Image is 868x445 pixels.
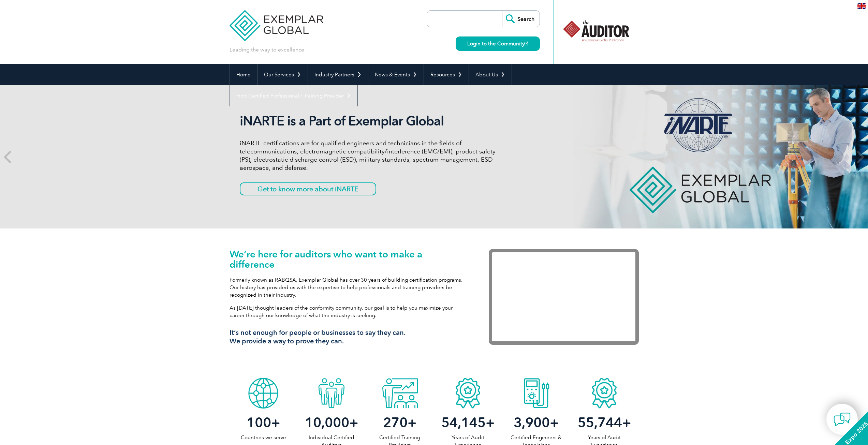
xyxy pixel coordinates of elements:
img: open_square.png [525,42,528,45]
h2: + [297,417,366,428]
p: iNARTE certifications are for qualified engineers and technicians in the fields of telecommunicat... [240,139,496,172]
a: Our Services [258,64,308,85]
h2: + [502,417,570,428]
a: Get to know more about iNARTE [240,182,376,195]
a: Login to the Community [456,36,540,51]
h3: It’s not enough for people or businesses to say they can. We provide a way to prove they can. [230,328,468,345]
span: 3,900 [514,414,550,431]
input: Search [502,11,540,27]
p: Countries we serve [230,434,298,441]
img: en [857,3,866,9]
p: Formerly known as RABQSA, Exemplar Global has over 30 years of building certification programs. O... [230,276,468,299]
h2: iNARTE is a Part of Exemplar Global [240,113,496,129]
span: 55,744 [578,414,622,431]
p: As [DATE] thought leaders of the conformity community, our goal is to help you maximize your care... [230,304,468,319]
a: Home [230,64,257,85]
a: Resources [424,64,469,85]
iframe: Exemplar Global: Working together to make a difference [489,249,639,345]
p: Leading the way to excellence [230,46,304,54]
span: 270 [383,414,408,431]
a: Industry Partners [308,64,368,85]
h2: + [434,417,502,428]
h1: We’re here for auditors who want to make a difference [230,249,468,269]
h2: + [570,417,638,428]
span: 54,145 [441,414,486,431]
img: contact-chat.png [834,411,851,428]
h2: + [366,417,434,428]
h2: + [230,417,298,428]
a: About Us [469,64,512,85]
a: Find Certified Professional / Training Provider [230,85,357,106]
span: 10,000 [305,414,349,431]
span: 100 [247,414,271,431]
a: News & Events [368,64,424,85]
